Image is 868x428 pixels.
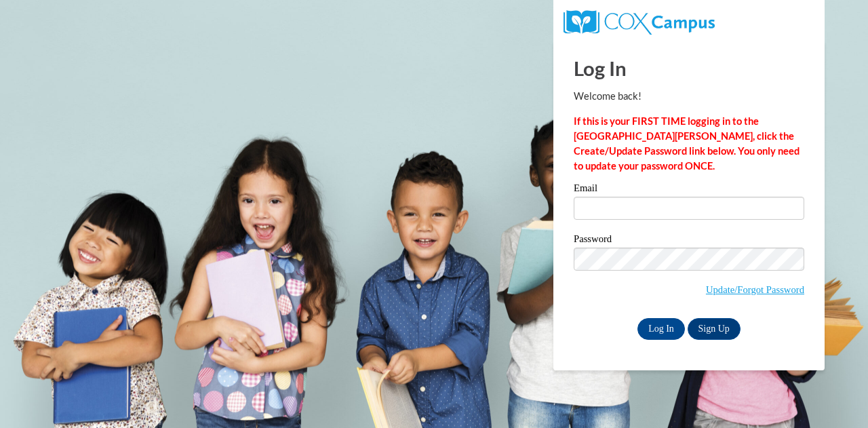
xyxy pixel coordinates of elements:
label: Password [574,234,804,248]
strong: If this is your FIRST TIME logging in to the [GEOGRAPHIC_DATA][PERSON_NAME], click the Create/Upd... [574,115,800,172]
label: Email [574,183,804,197]
input: Log In [637,318,685,340]
p: Welcome back! [574,89,804,104]
a: Update/Forgot Password [706,284,804,295]
a: Sign Up [688,318,741,340]
img: COX Campus [564,10,715,35]
h1: Log In [574,54,804,82]
a: COX Campus [564,16,715,27]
